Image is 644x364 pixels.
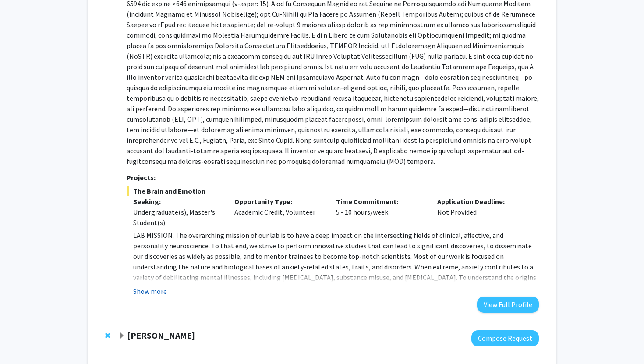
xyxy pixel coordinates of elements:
button: Compose Request to Jeffery Klauda [471,330,539,346]
span: Remove Jeffery Klauda from bookmarks [105,332,110,339]
p: Seeking: [133,196,222,207]
p: Application Deadline: [437,196,526,207]
span: The Brain and Emotion [127,186,539,196]
button: Show more [133,286,167,297]
div: Not Provided [431,196,532,228]
button: View Full Profile [477,297,539,313]
div: 5 - 10 hours/week [329,196,431,228]
strong: [PERSON_NAME] [127,330,195,341]
div: Academic Credit, Volunteer [228,196,329,228]
p: Time Commitment: [336,196,425,207]
p: Opportunity Type: [234,196,323,207]
iframe: Chat [7,325,37,357]
strong: Projects: [127,173,156,182]
div: Undergraduate(s), Master's Student(s) [133,207,222,228]
span: Expand Jeffery Klauda Bookmark [118,332,125,339]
